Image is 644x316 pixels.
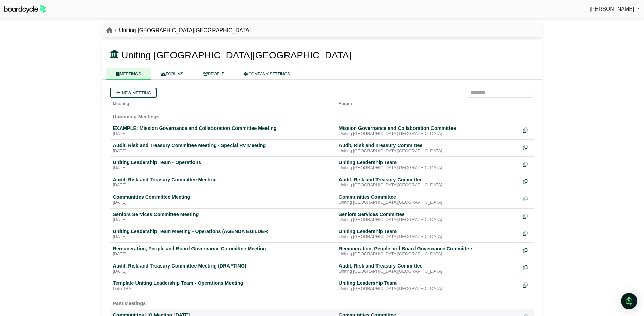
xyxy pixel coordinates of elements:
[590,6,634,12] span: [PERSON_NAME]
[193,68,234,80] a: PEOPLE
[339,286,518,292] div: Uniting [GEOGRAPHIC_DATA][GEOGRAPHIC_DATA]
[339,280,518,292] a: Uniting Leadership Team Uniting [GEOGRAPHIC_DATA][GEOGRAPHIC_DATA]
[339,211,518,223] a: Seniors Services Committee Uniting [GEOGRAPHIC_DATA][GEOGRAPHIC_DATA]
[113,159,333,165] div: Uniting Leadership Team - Operations
[339,211,518,217] div: Seniors Services Committee
[339,149,518,154] div: Uniting [GEOGRAPHIC_DATA][GEOGRAPHIC_DATA]
[113,234,333,240] div: [DATE]
[113,263,333,274] a: Audit, Risk and Treasury Committee Meeting (DRAFTING) [DATE]
[339,194,518,200] div: Communities Committee
[339,263,518,269] div: Audit, Risk and Treasury Committee
[113,228,333,234] div: Uniting Leadership Team Meeting - Operations (AGENDA BUILDER
[523,280,531,289] div: Make a copy
[339,125,518,137] a: Mission Governance and Collaboration Committee Uniting [GEOGRAPHIC_DATA][GEOGRAPHIC_DATA]
[113,228,333,240] a: Uniting Leadership Team Meeting - Operations (AGENDA BUILDER [DATE]
[339,217,518,223] div: Uniting [GEOGRAPHIC_DATA][GEOGRAPHIC_DATA]
[110,88,157,98] a: New meeting
[339,252,518,257] div: Uniting [GEOGRAPHIC_DATA][GEOGRAPHIC_DATA]
[106,68,151,80] a: MEETINGS
[113,245,333,252] div: Remuneration, People and Board Governance Committee Meeting
[113,165,333,171] div: [DATE]
[523,228,531,237] div: Make a copy
[110,98,336,107] th: Meeting
[339,142,518,149] div: Audit, Risk and Treasury Committee
[339,194,518,205] a: Communities Committee Uniting [GEOGRAPHIC_DATA][GEOGRAPHIC_DATA]
[339,159,518,171] a: Uniting Leadership Team Uniting [GEOGRAPHIC_DATA][GEOGRAPHIC_DATA]
[339,200,518,205] div: Uniting [GEOGRAPHIC_DATA][GEOGRAPHIC_DATA]
[523,194,531,203] div: Make a copy
[106,26,251,35] nav: breadcrumb
[113,131,333,137] div: [DATE]
[113,177,333,188] a: Audit, Risk and Treasury Committee Meeting [DATE]
[339,131,518,137] div: Uniting [GEOGRAPHIC_DATA][GEOGRAPHIC_DATA]
[339,159,518,165] div: Uniting Leadership Team
[523,142,531,152] div: Make a copy
[113,177,333,183] div: Audit, Risk and Treasury Committee Meeting
[113,280,333,286] div: Template Uniting Leadership Team - Operations Meeting
[339,228,518,234] div: Uniting Leadership Team
[339,183,518,188] div: Uniting [GEOGRAPHIC_DATA][GEOGRAPHIC_DATA]
[523,211,531,220] div: Make a copy
[339,245,518,252] div: Remuneration, People and Board Governance Committee
[113,194,333,205] a: Communities Committee Meeting [DATE]
[113,286,333,292] div: Date TBA
[113,183,333,188] div: [DATE]
[113,114,160,119] span: Upcoming Meetings
[523,125,531,134] div: Make a copy
[113,125,333,131] div: EXAMPLE: Mission Governance and Collaboration Committee Meeting
[113,142,333,154] a: Audit, Risk and Treasury Committee Meeting - Special RV Meeting [DATE]
[339,263,518,274] a: Audit, Risk and Treasury Committee Uniting [GEOGRAPHIC_DATA][GEOGRAPHIC_DATA]
[621,293,637,309] div: Open Intercom Messenger
[113,269,333,274] div: [DATE]
[113,194,333,200] div: Communities Committee Meeting
[523,245,531,255] div: Make a copy
[113,217,333,223] div: [DATE]
[113,301,146,306] span: Past Meetings
[113,245,333,257] a: Remuneration, People and Board Governance Committee Meeting [DATE]
[113,263,333,269] div: Audit, Risk and Treasury Committee Meeting (DRAFTING)
[4,5,46,13] img: BoardcycleBlackGreen-aaafeed430059cb809a45853b8cf6d952af9d84e6e89e1f1685b34bfd5cb7d64.svg
[339,142,518,154] a: Audit, Risk and Treasury Committee Uniting [GEOGRAPHIC_DATA][GEOGRAPHIC_DATA]
[339,177,518,188] a: Audit, Risk and Treasury Committee Uniting [GEOGRAPHIC_DATA][GEOGRAPHIC_DATA]
[113,149,333,154] div: [DATE]
[339,228,518,240] a: Uniting Leadership Team Uniting [GEOGRAPHIC_DATA][GEOGRAPHIC_DATA]
[339,234,518,240] div: Uniting [GEOGRAPHIC_DATA][GEOGRAPHIC_DATA]
[113,211,333,217] div: Seniors Services Committee Meeting
[523,159,531,169] div: Make a copy
[121,50,351,60] span: Uniting [GEOGRAPHIC_DATA][GEOGRAPHIC_DATA]
[339,280,518,286] div: Uniting Leadership Team
[336,98,520,107] th: Forum
[113,280,333,292] a: Template Uniting Leadership Team - Operations Meeting Date TBA
[339,125,518,131] div: Mission Governance and Collaboration Committee
[339,245,518,257] a: Remuneration, People and Board Governance Committee Uniting [GEOGRAPHIC_DATA][GEOGRAPHIC_DATA]
[113,125,333,137] a: EXAMPLE: Mission Governance and Collaboration Committee Meeting [DATE]
[523,177,531,186] div: Make a copy
[151,68,193,80] a: FORUMS
[113,142,333,149] div: Audit, Risk and Treasury Committee Meeting - Special RV Meeting
[113,200,333,205] div: [DATE]
[113,159,333,171] a: Uniting Leadership Team - Operations [DATE]
[112,26,251,35] li: Uniting [GEOGRAPHIC_DATA][GEOGRAPHIC_DATA]
[339,165,518,171] div: Uniting [GEOGRAPHIC_DATA][GEOGRAPHIC_DATA]
[234,68,300,80] a: COMPANY SETTINGS
[523,263,531,272] div: Make a copy
[113,211,333,223] a: Seniors Services Committee Meeting [DATE]
[339,269,518,274] div: Uniting [GEOGRAPHIC_DATA][GEOGRAPHIC_DATA]
[339,177,518,183] div: Audit, Risk and Treasury Committee
[113,252,333,257] div: [DATE]
[590,5,640,14] a: [PERSON_NAME]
